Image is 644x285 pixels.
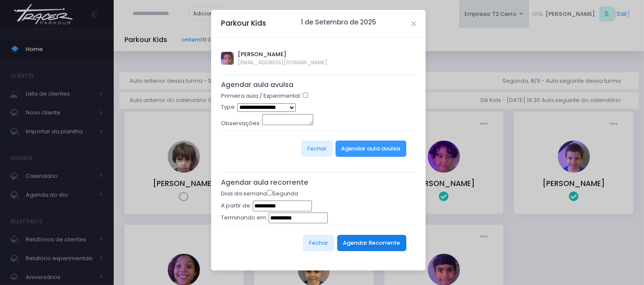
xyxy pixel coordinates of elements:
label: Observações: [221,119,261,128]
span: [EMAIL_ADDRESS][DOMAIN_NAME] [238,59,328,66]
button: Close [411,21,416,26]
button: Agendar Recorrente [337,235,406,251]
button: Fechar [303,235,334,251]
h5: Agendar aula avulsa [221,81,416,89]
label: Segunda [267,189,298,198]
button: Agendar aula avulsa [336,141,406,157]
label: Terminando em: [221,213,267,222]
input: Segunda [267,190,272,195]
label: Type: [221,103,236,111]
label: Primeira aula / Experimental: [221,92,301,100]
h6: 1 de Setembro de 2025 [301,18,377,26]
h5: Parkour Kids [221,18,266,29]
h5: Agendar aula recorrente [221,178,416,187]
span: [PERSON_NAME] [238,50,328,59]
button: Fechar [301,141,333,157]
label: A partir de: [221,201,251,210]
form: Dias da semana [221,189,416,261]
